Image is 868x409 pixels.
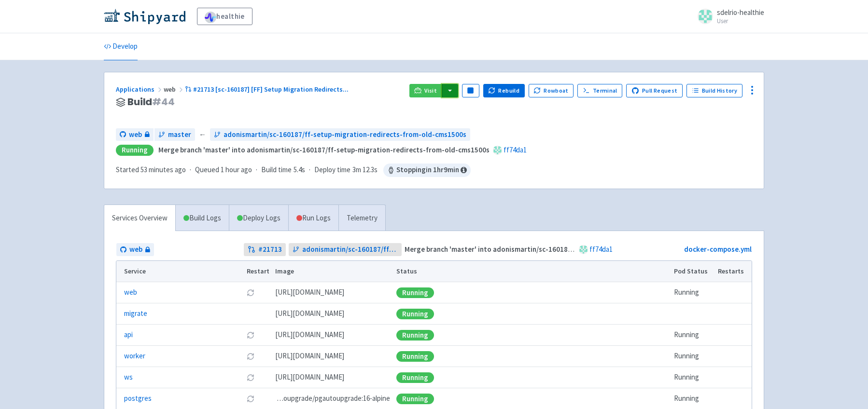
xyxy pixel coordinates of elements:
[193,85,349,94] span: #21713 [sc-160187] [FF] Setup Migration Redirects ...
[396,394,434,404] div: Running
[104,205,175,232] a: Services Overview
[247,353,254,360] button: Restart pod
[626,84,683,97] a: Pull Request
[289,243,402,256] a: adonismartin/sc-160187/ff-setup-migration-redirects-from-old-cms1500s
[483,84,525,97] button: Rebuild
[686,84,742,97] a: Build History
[127,96,175,108] span: Build
[124,329,133,341] a: api
[409,84,442,97] a: Visit
[197,8,252,25] a: healthie
[124,372,133,383] a: ws
[244,243,286,256] a: #21713
[275,308,344,319] span: [DOMAIN_NAME][URL]
[275,287,344,298] span: [DOMAIN_NAME][URL]
[116,164,471,177] div: · · ·
[671,282,715,303] td: Running
[140,165,186,174] time: 53 minutes ago
[176,205,229,232] a: Build Logs
[272,261,393,282] th: Image
[589,245,613,254] a: ff74da1
[116,243,154,256] a: web
[671,367,715,388] td: Running
[168,129,191,140] span: master
[302,244,398,255] span: adonismartin/sc-160187/ff-setup-migration-redirects-from-old-cms1500s
[405,245,736,254] strong: Merge branch 'master' into adonismartin/sc-160187/ff-setup-migration-redirects-from-old-cms1500s
[104,9,185,24] img: Shipyard logo
[396,330,434,341] div: Running
[671,261,715,282] th: Pod Status
[294,164,305,176] span: 5.4s
[288,205,338,232] a: Run Logs
[671,325,715,346] td: Running
[116,145,154,156] div: Running
[275,393,390,404] span: pgautoupgrade/pgautoupgrade:16-alpine
[717,8,764,17] span: sdelrio-healthie
[158,145,490,154] strong: Merge branch 'master' into adonismartin/sc-160187/ff-setup-migration-redirects-from-old-cms1500s
[164,85,185,94] span: web
[338,205,385,232] a: Telemetry
[185,85,350,94] a: #21713 [sc-160187] [FF] Setup Migration Redirects...
[195,165,252,174] span: Queued
[393,261,671,282] th: Status
[577,84,622,97] a: Terminal
[314,164,350,176] span: Deploy time
[247,395,254,403] button: Restart pod
[684,245,752,254] a: docker-compose.yml
[247,289,254,297] button: Restart pod
[529,84,574,97] button: Rowboat
[352,164,378,176] span: 3m 12.3s
[124,287,137,298] a: web
[116,128,154,141] a: web
[224,129,466,140] span: adonismartin/sc-160187/ff-setup-migration-redirects-from-old-cms1500s
[715,261,752,282] th: Restarts
[424,87,437,95] span: Visit
[396,287,434,298] div: Running
[221,165,252,174] time: 1 hour ago
[129,244,142,255] span: web
[104,33,138,60] a: Develop
[396,372,434,383] div: Running
[275,351,344,362] span: [DOMAIN_NAME][URL]
[671,346,715,367] td: Running
[504,145,527,154] a: ff74da1
[396,351,434,362] div: Running
[247,374,254,382] button: Restart pod
[199,129,206,140] span: ←
[124,351,145,362] a: worker
[124,393,152,404] a: postgres
[275,372,344,383] span: [DOMAIN_NAME][URL]
[124,308,147,319] a: migrate
[116,85,164,94] a: Applications
[261,164,292,176] span: Build time
[129,129,142,140] span: web
[243,261,272,282] th: Restart
[383,164,471,177] span: Stopping in 1 hr 9 min
[229,205,288,232] a: Deploy Logs
[275,329,344,341] span: [DOMAIN_NAME][URL]
[247,331,254,339] button: Restart pod
[116,165,186,174] span: Started
[258,244,282,255] strong: # 21713
[154,128,195,141] a: master
[210,128,470,141] a: adonismartin/sc-160187/ff-setup-migration-redirects-from-old-cms1500s
[462,84,479,97] button: Pause
[396,309,434,319] div: Running
[692,9,764,24] a: sdelrio-healthie User
[152,95,175,109] span: # 44
[717,18,764,24] small: User
[116,261,243,282] th: Service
